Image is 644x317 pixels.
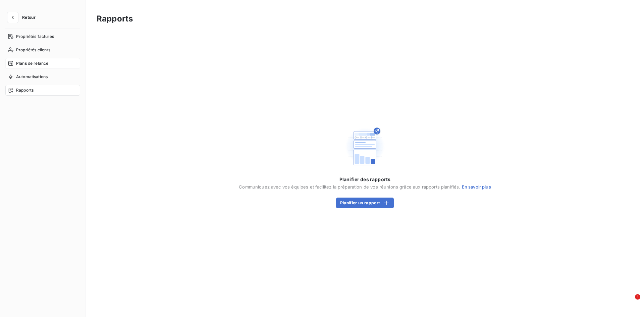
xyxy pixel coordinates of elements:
[5,71,80,82] a: Automatisations
[22,15,36,19] span: Retour
[16,34,54,40] span: Propriétés factures
[339,176,390,183] span: Planifier des rapports
[635,294,640,300] span: 1
[239,184,491,190] span: Communiquez avec vos équipes et facilitez la préparation de vos réunions grâce aux rapports plani...
[621,294,637,310] iframe: Intercom live chat
[343,125,386,168] img: Empty state
[16,47,50,53] span: Propriétés clients
[16,87,34,93] span: Rapports
[5,12,41,23] button: Retour
[97,13,133,25] h3: Rapports
[336,198,394,208] button: Planifier un rapport
[16,60,48,66] span: Plans de relance
[462,184,491,190] a: En savoir plus
[5,58,80,69] a: Plans de relance
[5,85,80,96] a: Rapports
[5,31,80,42] a: Propriétés factures
[16,74,48,80] span: Automatisations
[5,45,80,55] a: Propriétés clients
